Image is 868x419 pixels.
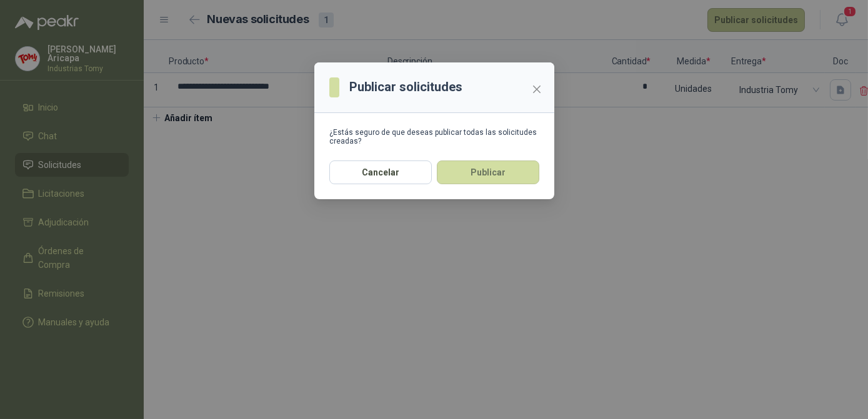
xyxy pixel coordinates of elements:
button: Publicar [437,160,539,184]
h3: Publicar solicitudes [349,77,462,97]
div: ¿Estás seguro de que deseas publicar todas las solicitudes creadas? [329,128,539,145]
span: close [532,84,542,94]
button: Close [527,79,547,99]
button: Cancelar [329,160,432,184]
